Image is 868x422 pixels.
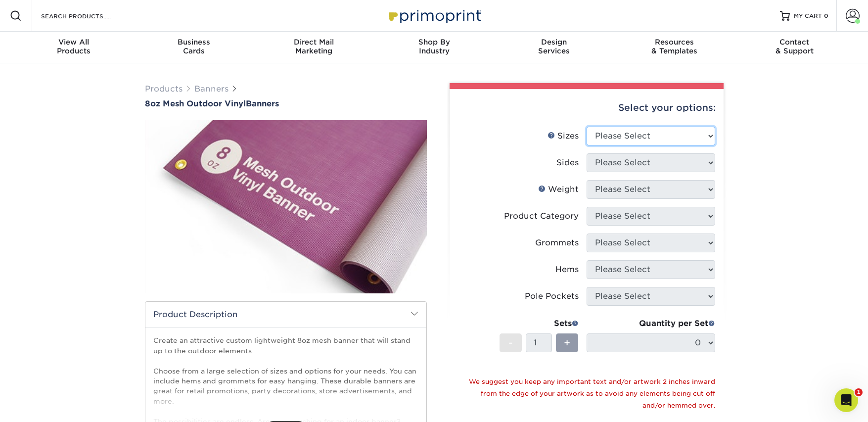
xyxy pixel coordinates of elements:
[734,32,855,63] a: Contact& Support
[494,38,614,47] span: Design
[40,10,137,22] input: SEARCH PRODUCTS.....
[538,184,579,195] div: Weight
[374,38,494,55] div: Industry
[457,89,716,127] div: Select your options:
[824,12,828,19] span: 0
[794,12,822,20] span: MY CART
[500,318,579,329] div: Sets
[2,392,84,419] iframe: Google Customer Reviews
[374,32,494,63] a: Shop ByIndustry
[614,38,734,55] div: & Templates
[556,157,579,169] div: Sides
[374,38,494,47] span: Shop By
[535,237,579,249] div: Grommets
[525,290,579,302] div: Pole Pockets
[145,302,426,327] h2: Product Description
[14,38,134,47] span: View All
[494,32,614,63] a: DesignServices
[145,99,427,108] h1: Banners
[614,38,734,47] span: Resources
[254,38,374,55] div: Marketing
[548,130,579,142] div: Sizes
[555,264,579,276] div: Hems
[734,38,855,55] div: & Support
[134,38,254,47] span: Business
[194,84,228,94] a: Banners
[145,99,427,108] a: 8oz Mesh Outdoor VinylBanners
[14,32,134,63] a: View AllProducts
[134,32,254,63] a: BusinessCards
[469,378,715,409] small: We suggest you keep any important text and/or artwork 2 inches inward from the edge of your artwo...
[145,109,427,304] img: 8oz Mesh Outdoor Vinyl 01
[508,335,513,350] span: -
[145,99,246,108] span: 8oz Mesh Outdoor Vinyl
[504,210,579,222] div: Product Category
[145,84,183,94] a: Products
[564,335,570,350] span: +
[855,388,863,396] span: 1
[14,38,134,55] div: Products
[834,388,858,412] iframe: Intercom live chat
[254,38,374,47] span: Direct Mail
[494,38,614,55] div: Services
[734,38,855,47] span: Contact
[587,318,715,329] div: Quantity per Set
[254,32,374,63] a: Direct MailMarketing
[134,38,254,55] div: Cards
[385,5,484,26] img: Primoprint
[614,32,734,63] a: Resources& Templates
